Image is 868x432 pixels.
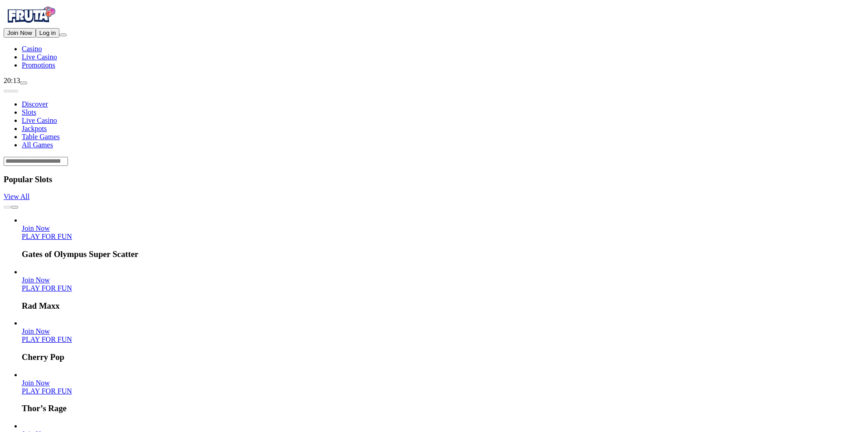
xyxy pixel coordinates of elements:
[22,335,72,343] a: Cherry Pop
[4,175,864,184] h3: Popular Slots
[22,352,864,362] h3: Cherry Pop
[36,28,59,38] button: Log in
[22,327,50,335] a: Cherry Pop
[22,276,50,284] span: Join Now
[22,61,55,69] span: Promotions
[4,157,68,166] input: Search
[4,90,11,92] button: prev slide
[4,4,58,26] img: Fruta
[22,268,864,311] article: Rad Maxx
[4,85,864,149] nav: Lobby
[22,319,864,362] article: Cherry Pop
[4,4,864,69] nav: Primary
[22,301,864,311] h3: Rad Maxx
[11,90,18,92] button: next slide
[22,403,864,413] h3: Thor’s Rage
[59,34,67,36] button: menu
[22,284,72,292] a: Rad Maxx
[22,53,57,61] span: Live Casino
[22,327,50,335] span: Join Now
[22,224,50,232] span: Join Now
[22,276,50,284] a: Rad Maxx
[22,379,50,387] span: Join Now
[4,85,864,166] header: Lobby
[22,233,72,240] a: Gates of Olympus Super Scatter
[22,133,60,141] a: Table Games
[22,249,864,259] h3: Gates of Olympus Super Scatter
[22,387,72,395] a: Thor’s Rage
[22,379,50,387] a: Thor’s Rage
[4,206,11,209] button: prev slide
[7,29,32,36] span: Join Now
[4,28,36,38] button: Join Now
[22,116,57,124] a: Live Casino
[20,82,27,84] button: live-chat
[39,29,56,36] span: Log in
[22,224,50,232] a: Gates of Olympus Super Scatter
[22,45,42,53] span: Casino
[22,45,42,53] a: diamond iconCasino
[11,206,18,209] button: next slide
[22,61,55,69] a: gift-inverted iconPromotions
[22,108,36,116] a: Slots
[4,20,58,28] a: Fruta
[22,371,864,414] article: Thor’s Rage
[4,193,29,200] a: View All
[22,100,48,108] a: Discover
[22,216,864,259] article: Gates of Olympus Super Scatter
[22,125,47,132] a: Jackpots
[22,141,53,149] a: All Games
[22,53,57,61] a: poker-chip iconLive Casino
[4,77,20,84] span: 20:13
